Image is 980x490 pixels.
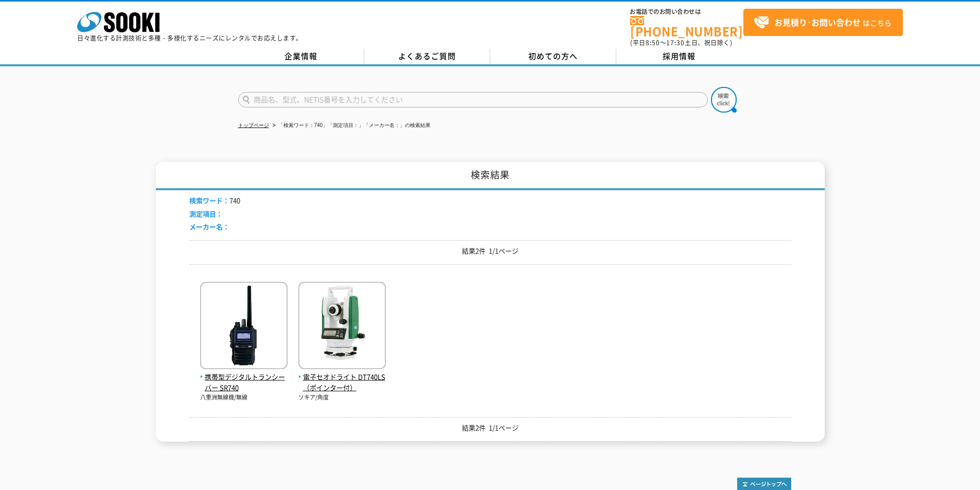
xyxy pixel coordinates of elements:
[200,372,288,393] span: 携帯型デジタルトランシーバー SR740
[298,361,386,393] a: 電子セオドライト DT740LS（ポインター付）
[189,423,791,433] p: 結果2件 1/1ページ
[200,282,288,372] img: SR740
[200,393,288,402] p: 八重洲無線機/無線
[189,195,240,206] li: 740
[666,38,685,47] span: 17:30
[298,393,386,402] p: ソキア/角度
[490,49,616,64] a: 初めての方へ
[298,372,386,393] span: 電子セオドライト DT740LS（ポインター付）
[646,38,660,47] span: 8:50
[271,120,431,131] li: 「検索ワード：740」「測定項目：」「メーカー名：」の検索結果
[754,15,892,30] span: はこちら
[189,246,791,257] p: 結果2件 1/1ページ
[189,222,229,231] span: メーカー名：
[238,122,269,128] a: トップページ
[77,35,302,41] p: 日々進化する計測技術と多種・多様化するニーズにレンタルでお応えします。
[630,9,743,15] span: お電話でのお問い合わせは
[630,38,732,47] span: (平日 ～ 土日、祝日除く)
[298,282,386,372] img: DT740LS（ポインター付）
[189,195,229,205] span: 検索ワード：
[364,49,490,64] a: よくあるご質問
[630,16,743,37] a: [PHONE_NUMBER]
[711,87,737,113] img: btn_search.png
[238,92,708,107] input: 商品名、型式、NETIS番号を入力してください
[156,162,825,190] h1: 検索結果
[616,49,742,64] a: 採用情報
[238,49,364,64] a: 企業情報
[528,50,578,62] span: 初めての方へ
[189,209,223,219] span: 測定項目：
[774,16,861,28] strong: お見積り･お問い合わせ
[743,9,903,36] a: お見積り･お問い合わせはこちら
[200,361,288,393] a: 携帯型デジタルトランシーバー SR740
